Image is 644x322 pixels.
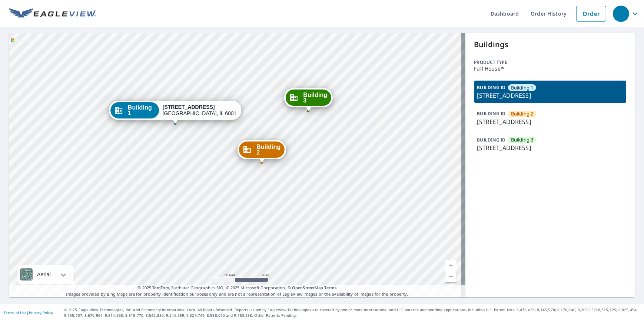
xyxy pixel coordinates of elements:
[576,6,606,22] a: Order
[477,143,624,152] p: [STREET_ADDRESS]
[109,101,242,124] div: Dropped pin, building Building 1, Commercial property, 1418 S Barrington Rd Barrington, IL 60010
[284,88,332,111] div: Dropped pin, building Building 3, Commercial property, 1418 S Barrington Rd Barrington, IL 60010
[511,110,534,117] span: Building 2
[474,39,627,50] p: Buildings
[445,260,457,271] a: Current Level 19, Zoom In
[64,307,640,318] p: © 2025 Eagle View Technologies, Inc. and Pictometry International Corp. All Rights Reserved. Repo...
[238,140,286,163] div: Dropped pin, building Building 2, Commercial property, 1418 S Barrington Rd Barrington, IL 60010
[477,117,624,126] p: [STREET_ADDRESS]
[4,310,53,315] p: |
[163,104,236,117] div: [GEOGRAPHIC_DATA], IL 60010
[477,110,506,117] p: BUILDING ID
[477,84,506,91] p: BUILDING ID
[445,271,457,282] a: Current Level 19, Zoom Out
[163,104,215,110] strong: [STREET_ADDRESS]
[128,105,155,116] span: Building 1
[325,285,337,290] a: Terms
[137,285,336,291] span: © 2025 TomTom, Earthstar Geographics SIO, © 2025 Microsoft Corporation, ©
[9,285,465,297] p: Images provided by Bing Maps are for property identification purposes only and are not a represen...
[511,84,534,91] span: Building 1
[9,8,96,19] img: EV Logo
[18,265,73,284] div: Aerial
[35,265,53,284] div: Aerial
[303,92,327,103] span: Building 3
[511,136,534,143] span: Building 3
[29,310,53,315] a: Privacy Policy
[474,59,627,66] p: Product type
[4,310,27,315] a: Terms of Use
[474,66,627,72] p: Full House™
[477,137,506,143] p: BUILDING ID
[256,144,280,155] span: Building 2
[477,91,624,100] p: [STREET_ADDRESS]
[292,285,323,290] a: OpenStreetMap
